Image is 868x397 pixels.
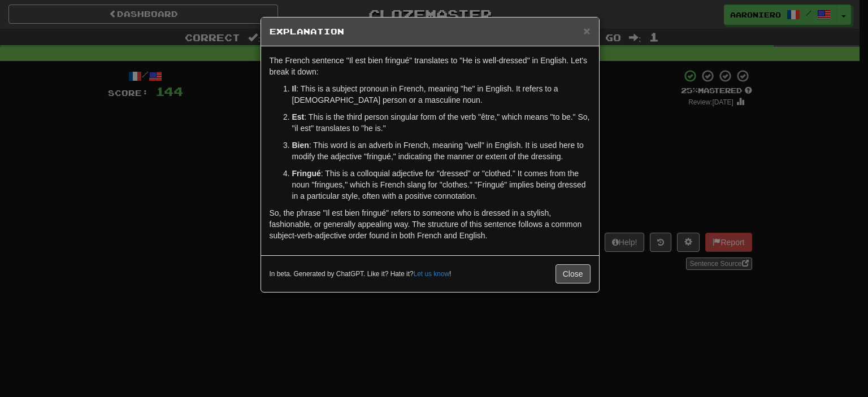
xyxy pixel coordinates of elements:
[292,111,591,134] p: : This is the third person singular form of the verb "être," which means "to be." So, "il est" tr...
[292,169,321,178] strong: Fringué
[292,84,297,93] strong: Il
[583,24,590,37] span: ×
[292,139,591,162] p: : This word is an adverb in French, meaning "well" in English. It is used here to modify the adje...
[583,25,590,37] button: Close
[414,270,449,278] a: Let us know
[270,55,591,77] p: The French sentence "Il est bien fringué" translates to "He is well-dressed" in English. Let's br...
[270,26,591,37] h5: Explanation
[292,141,309,150] strong: Bien
[270,207,591,241] p: So, the phrase "Il est bien fringué" refers to someone who is dressed in a stylish, fashionable, ...
[292,83,591,106] p: : This is a subject pronoun in French, meaning "he" in English. It refers to a [DEMOGRAPHIC_DATA]...
[270,269,452,279] small: In beta. Generated by ChatGPT. Like it? Hate it? !
[555,264,591,283] button: Close
[292,112,305,121] strong: Est
[292,168,591,202] p: : This is a colloquial adjective for "dressed" or "clothed." It comes from the noun "fringues," w...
